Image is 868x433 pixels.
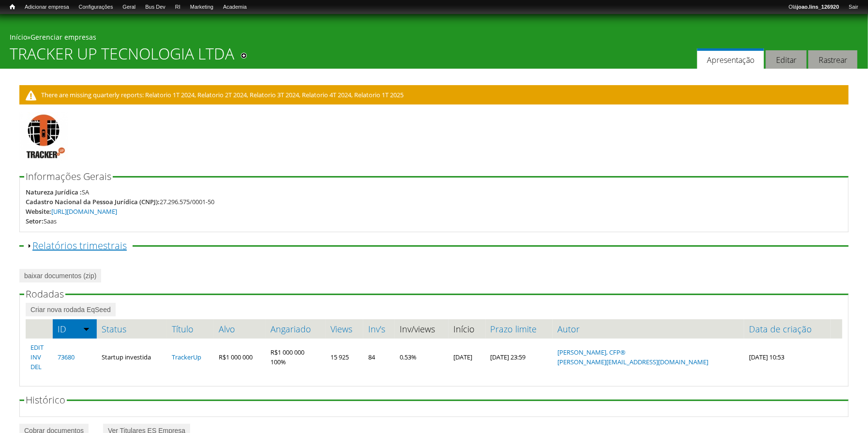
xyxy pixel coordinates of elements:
a: Relatórios trimestrais [32,239,127,252]
td: [DATE] 10:53 [744,339,831,375]
a: DEL [30,362,42,371]
a: [PERSON_NAME][EMAIL_ADDRESS][DOMAIN_NAME] [557,358,708,366]
div: Setor: [26,216,44,226]
img: ordem crescente [83,326,90,332]
a: Prazo limite [491,324,548,334]
a: Início [5,2,20,12]
td: 84 [363,339,395,375]
span: Histórico [26,393,65,406]
span: [DATE] 23:59 [491,353,526,361]
a: Sair [844,2,863,12]
a: [PERSON_NAME], CFP® [557,348,626,357]
a: Gerenciar empresas [30,32,96,42]
a: Rastrear [808,50,857,69]
a: ID [58,324,92,334]
a: Angariado [270,324,321,334]
span: Rodadas [26,287,64,300]
td: 15 925 [326,339,363,375]
td: R$1 000 000 100% [266,339,326,375]
a: Configurações [74,2,118,12]
a: Olájoao.lins_126920 [784,2,844,12]
div: 27.296.575/0001-50 [160,197,214,207]
a: Título [172,324,209,334]
div: Cadastro Nacional da Pessoa Jurídica (CNPJ): [26,197,160,207]
a: Data de criação [749,324,826,334]
a: Editar [766,50,807,69]
a: Inv's [368,324,390,334]
a: INV [30,353,41,361]
a: Criar nova rodada EqSeed [26,303,116,316]
span: [DATE] [453,353,472,361]
div: Saas [44,216,57,226]
a: Academia [218,2,252,12]
td: Startup investida [97,339,167,375]
a: Autor [557,324,739,334]
a: Views [330,324,359,334]
td: 0.53% [395,339,449,375]
div: Website: [26,207,51,216]
a: TrackerUp [172,353,201,361]
span: Informações Gerais [26,170,111,183]
a: Alvo [219,324,261,334]
a: [URL][DOMAIN_NAME] [51,207,117,216]
a: Marketing [185,2,218,12]
a: Início [10,32,27,42]
div: Natureza Jurídica : [26,187,82,197]
th: Início [449,319,485,339]
div: » [10,32,858,45]
a: Adicionar empresa [20,2,74,12]
a: Status [102,324,163,334]
a: Apresentação [697,48,764,69]
strong: joao.lins_126920 [797,4,839,10]
h1: TRACKER UP TECNOLOGIA LTDA [10,45,234,69]
a: Geral [118,2,140,12]
a: 73680 [58,353,75,361]
span: Início [10,3,15,10]
td: R$1 000 000 [214,339,266,375]
a: RI [170,2,185,12]
div: SA [82,187,89,197]
a: EDIT [30,343,44,352]
th: Inv/views [395,319,449,339]
a: baixar documentos (zip) [19,269,101,283]
div: There are missing quarterly reports: Relatorio 1T 2024, Relatorio 2T 2024, Relatorio 3T 2024, Rel... [19,85,849,105]
a: Bus Dev [140,2,170,12]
